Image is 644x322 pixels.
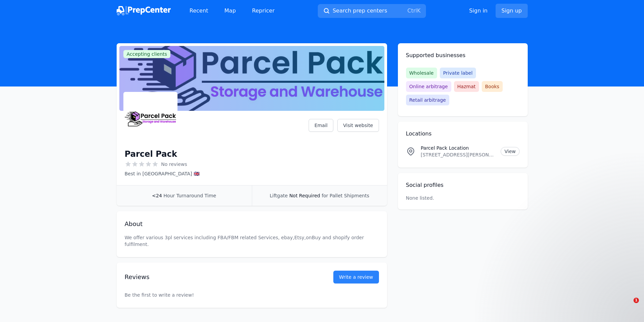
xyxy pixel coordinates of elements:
[406,130,520,138] h2: Locations
[309,119,333,132] a: Email
[184,4,214,18] a: Recent
[247,4,280,18] a: Repricer
[321,193,369,198] span: for Pallet Shipments
[125,234,379,248] p: We offer various 3pl services including FBA/FBM related Services, ebay,Etsy,onBuy and shopify ord...
[406,81,451,92] span: Online arbitrage
[164,193,216,198] span: Hour Turnaround Time
[125,170,199,177] p: Best in [GEOGRAPHIC_DATA] 🇬🇧
[406,51,520,59] h2: Supported businesses
[496,4,527,18] a: Sign up
[406,181,520,189] h2: Social profiles
[333,7,387,15] span: Search prep centers
[333,271,379,283] a: Write a review
[270,193,288,198] span: Liftgate
[219,4,241,18] a: Map
[417,7,421,14] kbd: K
[318,4,426,18] button: Search prep centersCtrlK
[406,195,434,201] p: None listed.
[406,95,449,105] span: Retail arbitrage
[406,68,437,78] span: Wholesale
[125,219,379,229] h2: About
[161,161,187,168] span: No reviews
[421,151,496,158] p: [STREET_ADDRESS][PERSON_NAME][PERSON_NAME]
[440,68,476,78] span: Private label
[125,278,379,312] p: Be the first to write a review!
[337,119,379,132] a: Visit website
[152,193,162,198] span: <24
[482,81,503,92] span: Books
[620,298,636,314] iframe: Intercom live chat
[289,193,320,198] span: Not Required
[634,298,639,303] span: 1
[407,7,417,14] kbd: Ctrl
[454,81,479,92] span: Hazmat
[125,272,312,282] h2: Reviews
[421,145,496,151] p: Parcel Pack Location
[125,93,176,145] img: Parcel Pack
[125,149,177,159] h1: Parcel Pack
[501,147,519,156] a: View
[123,50,171,58] span: Accepting clients
[117,6,171,16] img: PrepCenter
[469,7,488,15] a: Sign in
